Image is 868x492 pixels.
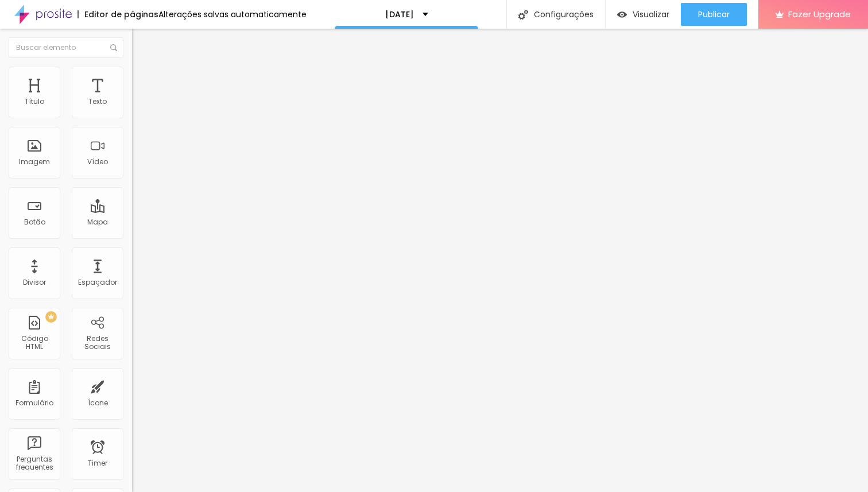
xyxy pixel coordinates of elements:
[606,3,681,26] button: Visualizar
[75,335,120,351] div: Redes Sociais
[23,278,46,286] div: Divisor
[87,218,108,226] div: Mapa
[87,158,108,166] div: Vídeo
[15,399,53,407] div: Formulário
[617,10,627,20] img: view-1.svg
[88,399,108,407] div: Ícone
[385,10,414,18] p: [DATE]
[77,10,158,18] div: Editor de páginas
[110,44,117,51] img: Icone
[88,98,107,106] div: Texto
[25,98,44,106] div: Título
[698,10,730,19] span: Publicar
[88,459,107,467] div: Timer
[518,10,528,20] img: Icone
[78,278,117,286] div: Espaçador
[11,455,57,472] div: Perguntas frequentes
[9,37,123,58] input: Buscar elemento
[19,158,50,166] div: Imagem
[788,9,851,19] span: Fazer Upgrade
[158,10,307,18] div: Alterações salvas automaticamente
[24,218,45,226] div: Botão
[681,3,747,26] button: Publicar
[11,335,57,351] div: Código HTML
[633,10,669,19] span: Visualizar
[132,29,868,492] iframe: Editor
